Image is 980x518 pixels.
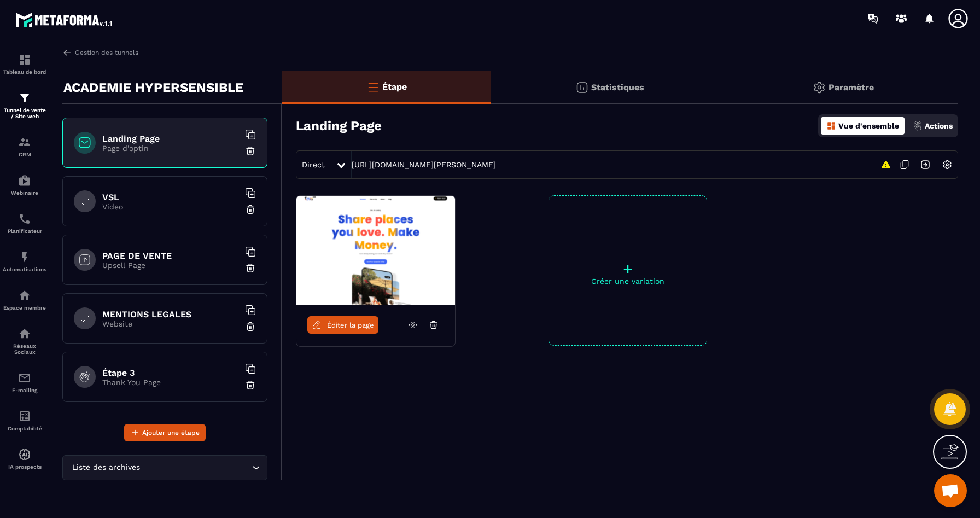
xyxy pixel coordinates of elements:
p: Video [102,202,239,211]
p: ACADEMIE HYPERSENSIBLE [63,77,243,98]
a: formationformationTunnel de vente / Site web [3,83,46,127]
h6: Étape 3 [102,368,239,378]
p: Réseaux Sociaux [3,343,46,355]
a: [URL][DOMAIN_NAME][PERSON_NAME] [352,160,496,169]
img: formation [18,53,31,66]
img: trash [245,321,256,332]
a: accountantaccountantComptabilité [3,401,46,440]
img: scheduler [18,212,31,225]
button: Ajouter une étape [124,424,206,441]
a: automationsautomationsEspace membre [3,281,46,319]
img: social-network [18,327,31,340]
h6: PAGE DE VENTE [102,251,239,261]
img: trash [245,204,256,215]
p: Espace membre [3,305,46,311]
p: IA prospects [3,464,46,470]
p: Créer une variation [549,277,707,286]
img: trash [245,380,256,391]
p: Statistiques [591,82,644,92]
img: arrow [62,48,72,57]
img: dashboard-orange.40269519.svg [826,121,836,131]
img: formation [18,136,31,149]
h3: Landing Page [296,118,382,133]
p: Tunnel de vente / Site web [3,107,46,119]
p: Thank You Page [102,378,239,387]
img: trash [245,145,256,156]
a: automationsautomationsAutomatisations [3,242,46,281]
p: Étape [382,82,407,92]
a: formationformationCRM [3,127,46,166]
span: Direct [302,160,325,169]
p: Paramètre [829,82,874,92]
p: Website [102,319,239,328]
a: Éditer la page [307,316,378,334]
img: bars-o.4a397970.svg [366,80,380,94]
img: setting-gr.5f69749f.svg [813,81,826,94]
img: image [296,196,455,305]
img: formation [18,91,31,104]
p: Upsell Page [102,261,239,270]
h6: VSL [102,192,239,202]
span: Éditer la page [327,321,374,329]
p: Actions [925,121,953,130]
p: + [549,261,707,277]
div: Search for option [62,455,267,480]
a: Gestion des tunnels [62,48,138,57]
a: Ouvrir le chat [934,474,967,507]
img: automations [18,174,31,187]
input: Search for option [142,462,249,474]
p: Vue d'ensemble [838,121,899,130]
img: arrow-next.bcc2205e.svg [915,154,936,175]
img: email [18,371,31,385]
img: setting-w.858f3a88.svg [937,154,958,175]
p: CRM [3,152,46,158]
a: emailemailE-mailing [3,363,46,401]
p: Page d'optin [102,144,239,153]
p: Planificateur [3,228,46,234]
img: accountant [18,410,31,423]
img: stats.20deebd0.svg [575,81,588,94]
img: automations [18,448,31,461]
p: E-mailing [3,387,46,393]
img: actions.d6e523a2.png [913,121,923,131]
span: Liste des archives [69,462,142,474]
img: automations [18,251,31,264]
img: automations [18,289,31,302]
p: Automatisations [3,266,46,272]
h6: MENTIONS LEGALES [102,309,239,319]
a: schedulerschedulerPlanificateur [3,204,46,242]
span: Ajouter une étape [142,427,200,438]
p: Tableau de bord [3,69,46,75]
a: automationsautomationsWebinaire [3,166,46,204]
h6: Landing Page [102,133,239,144]
p: Comptabilité [3,426,46,432]
a: social-networksocial-networkRéseaux Sociaux [3,319,46,363]
a: formationformationTableau de bord [3,45,46,83]
img: logo [15,10,114,30]
p: Webinaire [3,190,46,196]
img: trash [245,263,256,273]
